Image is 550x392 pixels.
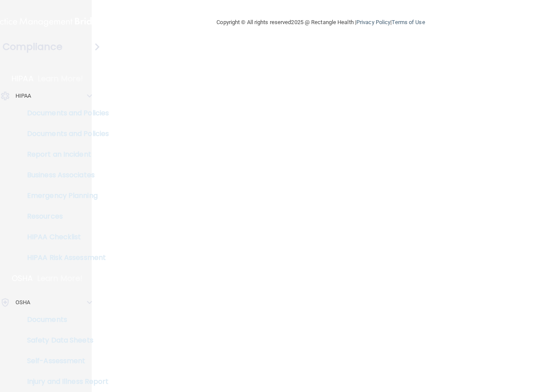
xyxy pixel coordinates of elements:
[6,191,123,200] p: Emergency Planning
[6,253,123,262] p: HIPAA Risk Assessment
[164,9,478,36] div: Copyright © All rights reserved 2025 @ Rectangle Health | |
[356,19,390,25] a: Privacy Policy
[6,109,123,117] p: Documents and Policies
[6,315,123,324] p: Documents
[12,74,34,84] p: HIPAA
[6,171,123,179] p: Business Associates
[38,74,83,84] p: Learn More!
[6,130,123,138] p: Documents and Policies
[12,273,33,284] p: OSHA
[3,41,62,53] h4: Compliance
[392,19,425,25] a: Terms of Use
[15,91,31,101] p: HIPAA
[6,357,123,365] p: Self-Assessment
[15,297,30,308] p: OSHA
[6,150,123,159] p: Report an Incident
[6,377,123,386] p: Injury and Illness Report
[6,336,123,345] p: Safety Data Sheets
[37,273,83,284] p: Learn More!
[6,212,123,221] p: Resources
[6,233,123,241] p: HIPAA Checklist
